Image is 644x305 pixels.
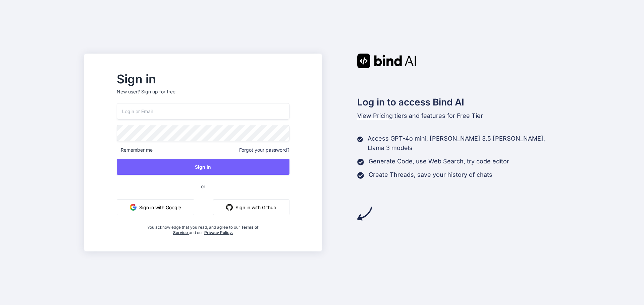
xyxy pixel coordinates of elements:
p: Access GPT-4o mini, [PERSON_NAME] 3.5 [PERSON_NAME], Llama 3 models [368,134,560,153]
p: Generate Code, use Web Search, try code editor [369,157,509,166]
img: Bind AI logo [357,54,416,68]
p: New user? [117,88,289,103]
img: github [226,204,233,211]
span: View Pricing [357,112,393,119]
img: google [130,204,137,211]
h2: Sign in [117,74,289,84]
button: Sign In [117,159,289,175]
img: arrow [357,206,372,221]
span: or [174,178,232,195]
div: Sign up for free [141,88,175,95]
span: Remember me [117,147,153,153]
a: Privacy Policy. [204,230,233,235]
button: Sign in with Google [117,199,194,215]
button: Sign in with Github [213,199,289,215]
input: Login or Email [117,103,289,120]
span: Forgot your password? [239,147,289,153]
div: You acknowledge that you read, and agree to our and our [146,221,261,235]
h2: Log in to access Bind AI [357,95,560,109]
p: Create Threads, save your history of chats [369,170,492,179]
a: Terms of Service [173,225,259,235]
p: tiers and features for Free Tier [357,111,560,121]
